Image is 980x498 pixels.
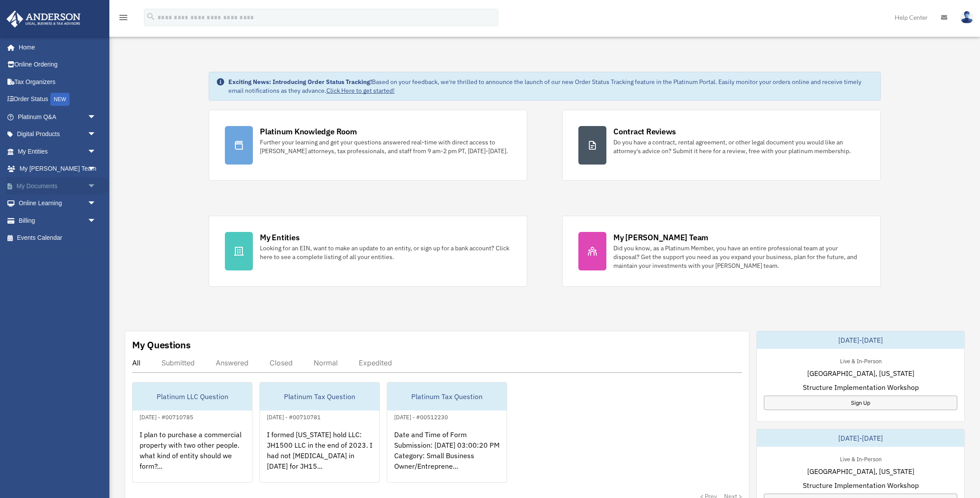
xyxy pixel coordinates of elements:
[960,11,973,24] img: User Pic
[216,358,248,367] div: Answered
[228,78,372,86] strong: Exciting News: Introducing Order Status Tracking!
[6,195,109,212] a: Online Learningarrow_drop_down
[260,244,511,261] div: Looking for an EIN, want to make an update to an entity, or sign up for a bank account? Click her...
[6,212,109,229] a: Billingarrow_drop_down
[6,160,109,178] a: My [PERSON_NAME] Teamarrow_drop_down
[87,108,105,126] span: arrow_drop_down
[613,232,708,243] div: My [PERSON_NAME] Team
[6,177,109,195] a: My Documentsarrow_drop_down
[6,108,109,126] a: Platinum Q&Aarrow_drop_down
[326,87,395,95] a: Click Here to get started!
[807,368,914,379] span: [GEOGRAPHIC_DATA], [US_STATE]
[803,382,919,393] span: Structure Implementation Workshop
[133,422,252,491] div: I plan to purchase a commercial property with two other people. what kind of entity should we for...
[803,480,919,491] span: Structure Implementation Workshop
[807,466,914,477] span: [GEOGRAPHIC_DATA], [US_STATE]
[133,382,252,410] div: Platinum LLC Question
[118,12,129,23] i: menu
[387,382,507,410] div: Platinum Tax Question
[764,396,957,410] a: Sign Up
[6,126,109,143] a: Digital Productsarrow_drop_down
[613,244,864,270] div: Did you know, as a Platinum Member, you have an entire professional team at your disposal? Get th...
[6,143,109,160] a: My Entitiesarrow_drop_down
[228,77,873,95] div: Based on your feedback, we're thrilled to announce the launch of our new Order Status Tracking fe...
[6,229,109,247] a: Events Calendar
[6,91,109,109] a: Order StatusNEW
[833,356,889,365] div: Live & In-Person
[87,212,105,230] span: arrow_drop_down
[260,138,511,155] div: Further your learning and get your questions answered real-time with direct access to [PERSON_NAM...
[6,56,109,74] a: Online Ordering
[87,126,105,144] span: arrow_drop_down
[562,110,881,181] a: Contract Reviews Do you have a contract, rental agreement, or other legal document you would like...
[6,39,105,56] a: Home
[87,195,105,213] span: arrow_drop_down
[118,15,129,23] a: menu
[132,382,252,483] a: Platinum LLC Question[DATE] - #00710785I plan to purchase a commercial property with two other pe...
[133,412,200,421] div: [DATE] - #00710785
[87,143,105,161] span: arrow_drop_down
[132,338,191,351] div: My Questions
[613,138,864,155] div: Do you have a contract, rental agreement, or other legal document you would like an attorney's ad...
[269,358,293,367] div: Closed
[387,412,455,421] div: [DATE] - #00512230
[757,429,964,447] div: [DATE]-[DATE]
[161,358,195,367] div: Submitted
[146,12,156,21] i: search
[259,382,380,483] a: Platinum Tax Question[DATE] - #00710781I formed [US_STATE] hold LLC: JH1500 LLC in the end of 202...
[314,358,338,367] div: Normal
[387,422,507,491] div: Date and Time of Form Submission: [DATE] 03:00:20 PM Category: Small Business Owner/Entreprene...
[260,126,357,137] div: Platinum Knowledge Room
[833,454,889,463] div: Live & In-Person
[260,382,379,410] div: Platinum Tax Question
[359,358,392,367] div: Expedited
[387,382,507,483] a: Platinum Tax Question[DATE] - #00512230Date and Time of Form Submission: [DATE] 03:00:20 PM Categ...
[6,73,109,91] a: Tax Organizers
[757,331,964,349] div: [DATE]-[DATE]
[562,216,881,287] a: My [PERSON_NAME] Team Did you know, as a Platinum Member, you have an entire professional team at...
[209,110,527,181] a: Platinum Knowledge Room Further your learning and get your questions answered real-time with dire...
[4,11,83,28] img: Anderson Advisors Platinum Portal
[209,216,527,287] a: My Entities Looking for an EIN, want to make an update to an entity, or sign up for a bank accoun...
[132,358,140,367] div: All
[260,422,379,491] div: I formed [US_STATE] hold LLC: JH1500 LLC in the end of 2023. I had not [MEDICAL_DATA] in [DATE] f...
[260,412,328,421] div: [DATE] - #00710781
[260,232,299,243] div: My Entities
[87,177,105,195] span: arrow_drop_down
[613,126,676,137] div: Contract Reviews
[87,160,105,178] span: arrow_drop_down
[50,93,70,106] div: NEW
